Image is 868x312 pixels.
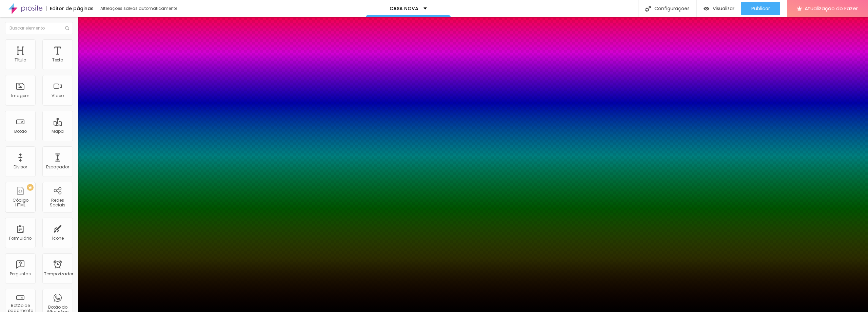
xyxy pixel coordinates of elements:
button: Visualizar [697,2,741,15]
font: Formulário [9,235,32,241]
font: Visualizar [713,5,734,12]
font: Espaçador [46,164,69,170]
button: Publicar [741,2,780,15]
font: Perguntas [10,271,31,277]
img: Ícone [65,26,69,30]
img: view-1.svg [704,6,709,12]
font: CASA NOVA [390,5,418,12]
font: Divisor [14,164,27,170]
font: Temporizador [44,271,73,277]
font: Imagem [11,93,29,98]
font: Mapa [52,128,64,134]
font: Configurações [654,5,690,12]
img: Ícone [645,6,651,12]
font: Alterações salvas automaticamente [100,5,177,11]
font: Título [15,57,26,63]
font: Editor de páginas [50,5,94,12]
font: Texto [52,57,63,63]
font: Publicar [751,5,770,12]
font: Ícone [52,235,64,241]
font: Código HTML [13,197,28,208]
input: Buscar elemento [5,22,73,34]
font: Atualização do Fazer [805,5,858,12]
font: Vídeo [52,93,64,98]
font: Redes Sociais [50,197,65,208]
font: Botão [14,128,27,134]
